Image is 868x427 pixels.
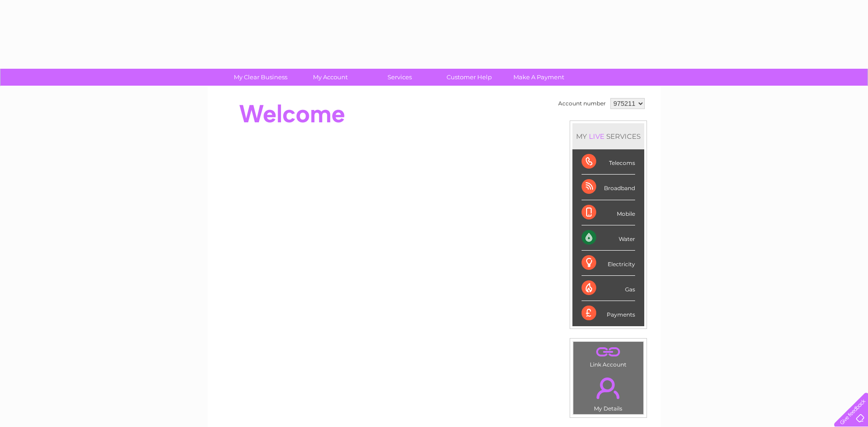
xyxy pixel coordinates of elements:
[573,370,644,415] td: My Details
[582,175,635,200] div: Broadband
[223,69,298,86] a: My Clear Business
[587,132,606,141] div: LIVE
[292,69,368,86] a: My Account
[573,341,644,370] td: Link Account
[576,372,641,404] a: .
[576,344,641,360] a: .
[582,149,635,175] div: Telecoms
[582,301,635,326] div: Payments
[501,69,577,86] a: Make A Payment
[582,200,635,225] div: Mobile
[556,96,608,111] td: Account number
[582,251,635,276] div: Electricity
[572,123,644,149] div: MY SERVICES
[362,69,437,86] a: Services
[431,69,507,86] a: Customer Help
[582,276,635,301] div: Gas
[582,225,635,251] div: Water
